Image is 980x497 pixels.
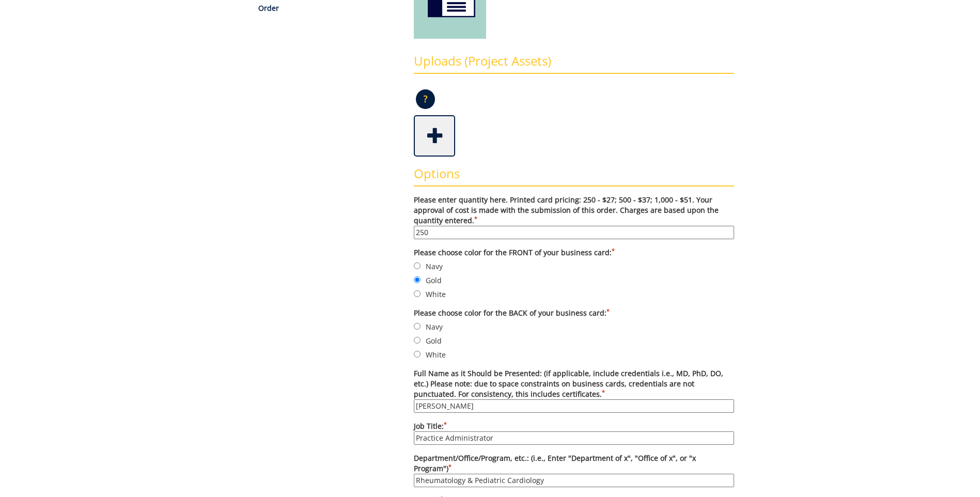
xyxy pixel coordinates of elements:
p: ? [416,89,435,109]
input: Department/Office/Program, etc.: (i.e., Enter "Department of x", "Office of x", or "x Program")* [414,474,734,487]
input: Job Title:* [414,431,734,445]
label: Please choose color for the BACK of your business card: [414,308,734,318]
input: White [414,351,421,358]
h3: Options [414,167,734,187]
label: White [414,349,734,360]
label: Full Name as it Should be Presented: (if applicable, include credentials i.e., MD, PhD, DO, etc.)... [414,368,734,413]
label: Department/Office/Program, etc.: (i.e., Enter "Department of x", "Office of x", or "x Program") [414,453,734,487]
label: Please enter quantity here. Printed card pricing: 250 - $27; 500 - $37; 1,000 - $51. Your approva... [414,195,734,239]
input: Full Name as it Should be Presented: (if applicable, include credentials i.e., MD, PhD, DO, etc.)... [414,399,734,413]
input: Gold [414,276,421,283]
label: Gold [414,335,734,346]
label: White [414,288,734,300]
input: White [414,290,421,297]
p: Order [258,3,398,13]
label: Navy [414,321,734,332]
label: Please choose color for the FRONT of your business card: [414,247,734,258]
input: Navy [414,323,421,330]
input: Gold [414,337,421,344]
input: Please enter quantity here. Printed card pricing: 250 - $27; 500 - $37; 1,000 - $51. Your approva... [414,226,734,239]
label: Job Title: [414,421,734,445]
h3: Uploads (Project Assets) [414,54,734,74]
label: Navy [414,260,734,272]
label: Gold [414,274,734,286]
input: Navy [414,262,421,269]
